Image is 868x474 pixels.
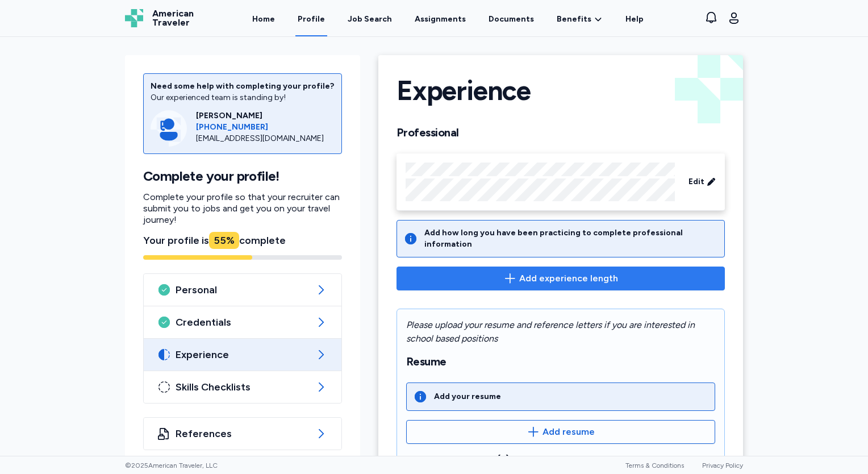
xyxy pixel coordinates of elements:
[143,192,342,226] p: Complete your profile so that your recruiter can submit you to jobs and get you on your travel jo...
[406,420,715,444] button: Add resume
[176,315,310,329] span: Credentials
[176,427,310,440] span: References
[151,110,187,147] img: Consultant
[406,453,715,467] h2: Reference Letter(s)
[625,461,684,469] a: Terms & Conditions
[424,227,717,250] div: Add how long you have been practicing to complete professional information
[176,380,310,394] span: Skills Checklists
[125,9,143,27] img: Logo
[152,9,194,27] span: American Traveler
[143,232,342,248] div: Your profile is complete
[151,92,335,103] div: Our experienced team is standing by!
[406,318,715,346] div: Please upload your resume and reference letters if you are interested in school based positions
[397,153,725,211] div: Edit
[196,133,335,144] div: [EMAIL_ADDRESS][DOMAIN_NAME]
[125,461,218,470] span: © 2025 American Traveler, LLC
[688,176,704,188] span: Edit
[434,391,501,402] div: Add your resume
[557,14,591,25] span: Benefits
[702,461,743,469] a: Privacy Policy
[176,283,310,297] span: Personal
[151,81,335,92] div: Need some help with completing your profile?
[176,348,310,361] span: Experience
[406,355,715,369] h2: Resume
[397,126,725,140] h2: Professional
[196,110,335,122] div: [PERSON_NAME]
[196,122,335,133] a: [PHONE_NUMBER]
[397,267,725,290] button: Add experience length
[348,14,392,25] div: Job Search
[209,232,239,249] div: 55 %
[295,1,327,36] a: Profile
[519,272,618,285] span: Add experience length
[557,14,603,25] a: Benefits
[143,168,342,185] h1: Complete your profile!
[542,425,595,439] span: Add resume
[397,73,531,107] h1: Experience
